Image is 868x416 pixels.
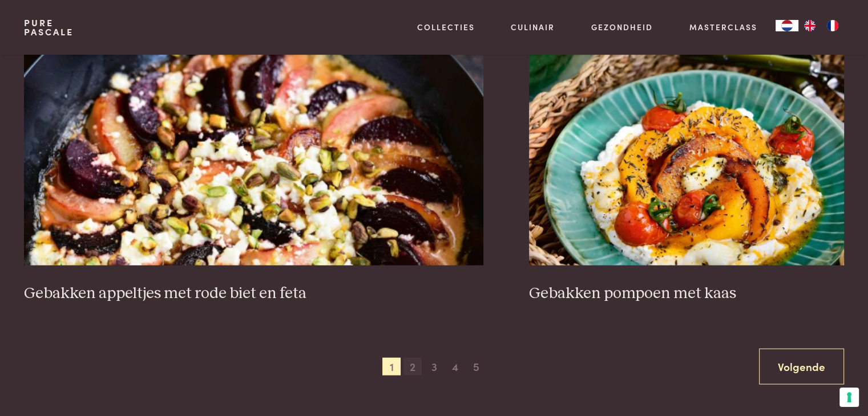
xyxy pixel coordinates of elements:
h3: Gebakken appeltjes met rode biet en feta [24,283,483,303]
a: Volgende [759,348,844,384]
a: Collecties [417,21,475,33]
img: Gebakken pompoen met kaas [529,37,844,265]
span: 4 [446,357,465,376]
span: 1 [382,357,401,376]
h3: Gebakken pompoen met kaas [529,283,844,303]
a: EN [798,20,821,31]
a: Masterclass [689,21,757,33]
a: NL [776,20,798,31]
a: FR [821,20,844,31]
button: Uw voorkeuren voor toestemming voor trackingtechnologieën [839,388,859,407]
img: Gebakken appeltjes met rode biet en feta [24,37,483,265]
a: PurePascale [24,18,74,36]
a: Gezondheid [591,21,653,33]
div: Language [776,20,798,31]
aside: Language selected: Nederlands [776,20,844,31]
a: Culinair [511,21,555,33]
span: 5 [467,357,486,376]
span: 3 [425,357,443,376]
span: 2 [403,357,422,376]
a: Gebakken pompoen met kaas Gebakken pompoen met kaas [529,37,844,303]
a: Gebakken appeltjes met rode biet en feta Gebakken appeltjes met rode biet en feta [24,37,483,303]
ul: Language list [798,20,844,31]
